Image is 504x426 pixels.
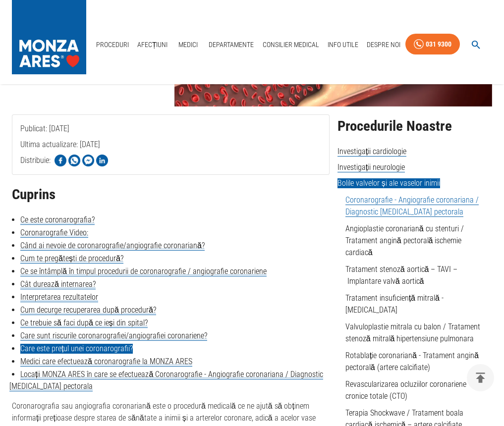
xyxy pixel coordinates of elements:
[20,254,123,264] a: Cum te pregătești de procedură?
[172,35,204,55] a: Medici
[345,293,444,315] a: Tratament insuficiență mitrală - [MEDICAL_DATA]
[405,34,460,55] a: 031 9300
[345,265,458,286] a: Tratament stenoză aortică – TAVI – Implantare valvă aortică
[345,195,479,217] a: Coronarografie - Angiografie coronariana / Diagnostic [MEDICAL_DATA] pectorala
[20,292,98,302] a: Interpretarea rezultatelor
[426,38,451,51] div: 031 9300
[345,322,480,343] a: Valvuloplastie mitrala cu balon / Tratament stenoză mitrală hipertensiune pulmonara
[337,118,492,134] h2: Procedurile Noastre
[345,351,479,372] a: Rotablație coronariană - Tratament angină pectorală (artere calcifiate)
[82,155,94,166] img: Share on Facebook Messenger
[20,357,192,367] a: Medici care efectuează coronarografie la MONZA ARES
[92,35,133,55] a: Proceduri
[20,318,148,328] a: Ce trebuie să faci după ce ieși din spital?
[9,370,323,391] a: Locații MONZA ARES în care se efectuează Coronarografie - Angiografie coronariana / Diagnostic [M...
[337,147,406,157] span: Investigații cardiologie
[20,344,133,354] a: Care este prețul unei coronarografii?
[20,279,96,289] a: Cât durează internarea?
[20,241,205,251] a: Când ai nevoie de coronarografie/angiografie coronariană?
[363,35,404,55] a: Despre Noi
[20,305,156,315] a: Cum decurge recuperarea după procedură?
[20,215,95,225] a: Ce este coronarografia?
[20,228,88,238] a: Coronarografie Video:
[12,187,330,203] h2: Cuprins
[337,178,440,188] span: Bolile valvelor și ale vaselor inimii
[324,35,362,55] a: Info Utile
[55,155,66,166] img: Share on Facebook
[345,224,464,257] a: Angioplastie coronariană cu stenturi / Tratament angină pectorală ischemie cardiacă
[20,124,69,173] span: Publicat: [DATE]
[68,155,80,166] img: Share on WhatsApp
[20,140,100,189] span: Ultima actualizare: [DATE]
[96,155,108,166] img: Share on LinkedIn
[133,35,172,55] a: Afecțiuni
[259,35,323,55] a: Consilier Medical
[205,35,258,55] a: Departamente
[345,379,466,401] a: Revascularizarea ocluziilor coronariene cronice totale (CTO)
[337,162,405,172] span: Investigații neurologie
[20,155,51,166] p: Distribuie:
[467,364,494,391] button: delete
[20,331,207,341] a: Care sunt riscurile coronarografiei/angiografiei coronariene?
[20,266,267,276] a: Ce se întâmplă în timpul procedurii de coronarografie / angiografie coronariene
